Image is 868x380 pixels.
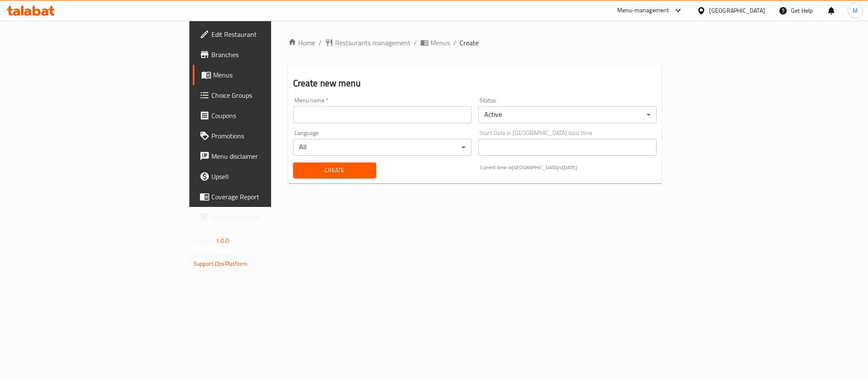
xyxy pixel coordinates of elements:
[480,164,657,171] p: Current time in [GEOGRAPHIC_DATA] is [DATE]
[211,151,327,161] span: Menu disclaimer
[288,38,662,48] nav: breadcrumb
[213,70,327,80] span: Menus
[293,139,471,156] div: All
[216,235,229,246] span: 1.0.0
[211,110,327,121] span: Coupons
[193,65,334,85] a: Menus
[193,105,334,126] a: Coupons
[300,165,370,176] span: Create
[453,38,456,48] li: /
[193,146,334,166] a: Menu disclaimer
[211,192,327,202] span: Coverage Report
[193,44,334,65] a: Branches
[617,6,669,16] div: Menu-management
[193,126,334,146] a: Promotions
[193,24,334,44] a: Edit Restaurant
[335,38,410,48] span: Restaurants management
[193,207,334,227] a: Grocery Checklist
[414,38,417,48] li: /
[211,212,327,222] span: Grocery Checklist
[709,6,765,15] div: [GEOGRAPHIC_DATA]
[211,131,327,141] span: Promotions
[293,162,377,178] button: Create
[478,106,657,123] div: Active
[211,29,327,39] span: Edit Restaurant
[193,166,334,187] a: Upsell
[460,38,479,48] span: Create
[193,85,334,105] a: Choice Groups
[211,50,327,60] span: Branches
[194,250,233,261] span: Get support on:
[211,90,327,100] span: Choice Groups
[293,106,471,123] input: Please enter Menu name
[194,258,247,269] a: Support.OpsPlatform
[193,187,334,207] a: Coverage Report
[430,38,450,48] span: Menus
[420,38,450,48] a: Menus
[325,38,410,48] a: Restaurants management
[194,235,214,246] span: Version:
[293,77,657,90] h2: Create new menu
[211,171,327,182] span: Upsell
[853,6,858,15] span: M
